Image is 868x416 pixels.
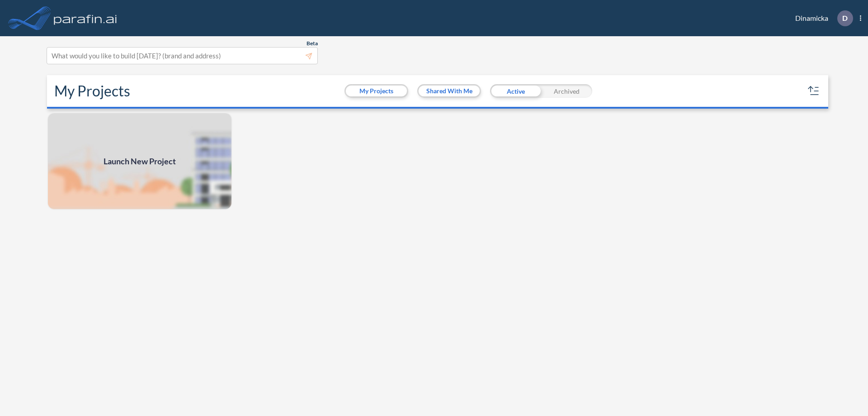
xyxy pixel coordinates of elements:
[47,112,232,210] img: add
[307,40,318,47] span: Beta
[541,84,592,98] div: Archived
[346,86,407,96] button: My Projects
[52,9,119,27] img: logo
[104,155,176,167] span: Launch New Project
[54,82,130,100] h2: My Projects
[807,84,821,98] button: sort
[782,10,861,26] div: Dinamicka
[842,14,848,22] p: D
[419,86,480,96] button: Shared With Me
[490,84,541,98] div: Active
[47,112,232,210] a: Launch New Project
